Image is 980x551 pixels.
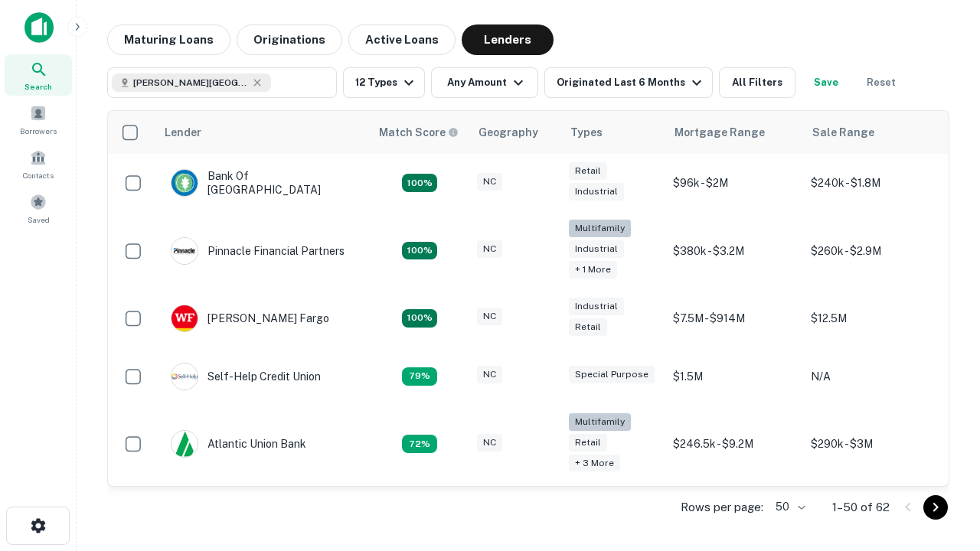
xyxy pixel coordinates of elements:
[370,111,469,154] th: Capitalize uses an advanced AI algorithm to match your search with the best lender. The match sco...
[402,367,437,386] div: Matching Properties: 11, hasApolloMatch: undefined
[20,125,57,137] span: Borrowers
[903,380,980,453] iframe: Chat Widget
[431,67,538,98] button: Any Amount
[379,124,459,141] div: Capitalize uses an advanced AI algorithm to match your search with the best lender. The match sco...
[171,305,198,331] img: picture
[569,434,607,452] div: Retail
[477,308,502,325] div: NC
[665,289,803,347] td: $7.5M - $914M
[477,434,502,452] div: NC
[923,495,948,520] button: Go to next page
[802,67,851,98] button: Save your search to get updates of matches that match your search criteria.
[812,123,874,142] div: Sale Range
[803,289,941,347] td: $12.5M
[402,242,437,260] div: Matching Properties: 25, hasApolloMatch: undefined
[171,305,329,332] div: [PERSON_NAME] Fargo
[803,212,941,289] td: $260k - $2.9M
[569,220,631,237] div: Multifamily
[24,80,52,93] span: Search
[171,363,321,390] div: Self-help Credit Union
[561,111,665,154] th: Types
[477,240,502,258] div: NC
[570,123,603,142] div: Types
[171,170,198,196] img: picture
[569,455,620,472] div: + 3 more
[237,24,342,55] button: Originations
[665,406,803,483] td: $246.5k - $9.2M
[803,482,941,540] td: $480k - $3.1M
[569,318,607,336] div: Retail
[133,76,248,90] span: [PERSON_NAME][GEOGRAPHIC_DATA], [GEOGRAPHIC_DATA]
[569,261,617,279] div: + 1 more
[402,174,437,192] div: Matching Properties: 14, hasApolloMatch: undefined
[665,212,803,289] td: $380k - $3.2M
[857,67,906,98] button: Reset
[462,24,554,55] button: Lenders
[171,237,345,265] div: Pinnacle Financial Partners
[107,24,230,55] button: Maturing Loans
[402,309,437,328] div: Matching Properties: 15, hasApolloMatch: undefined
[28,214,50,226] span: Saved
[23,169,54,181] span: Contacts
[832,498,890,517] p: 1–50 of 62
[681,498,763,517] p: Rows per page:
[343,67,425,98] button: 12 Types
[171,431,198,457] img: picture
[5,143,72,184] a: Contacts
[803,406,941,483] td: $290k - $3M
[569,298,624,315] div: Industrial
[24,12,54,43] img: capitalize-icon.png
[665,347,803,406] td: $1.5M
[348,24,456,55] button: Active Loans
[477,366,502,383] div: NC
[665,111,803,154] th: Mortgage Range
[171,430,306,458] div: Atlantic Union Bank
[803,111,941,154] th: Sale Range
[171,238,198,264] img: picture
[665,154,803,212] td: $96k - $2M
[544,67,713,98] button: Originated Last 6 Months
[557,73,706,92] div: Originated Last 6 Months
[165,123,201,142] div: Lender
[5,99,72,140] a: Borrowers
[719,67,795,98] button: All Filters
[569,162,607,180] div: Retail
[402,435,437,453] div: Matching Properties: 10, hasApolloMatch: undefined
[569,413,631,431] div: Multifamily
[769,496,808,518] div: 50
[803,154,941,212] td: $240k - $1.8M
[479,123,538,142] div: Geography
[675,123,765,142] div: Mortgage Range
[569,183,624,201] div: Industrial
[469,111,561,154] th: Geography
[171,364,198,390] img: picture
[379,124,456,141] h6: Match Score
[477,173,502,191] div: NC
[665,482,803,540] td: $200k - $3.3M
[5,54,72,96] a: Search
[803,347,941,406] td: N/A
[569,366,655,383] div: Special Purpose
[569,240,624,258] div: Industrial
[155,111,370,154] th: Lender
[171,169,354,197] div: Bank Of [GEOGRAPHIC_DATA]
[5,187,72,229] a: Saved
